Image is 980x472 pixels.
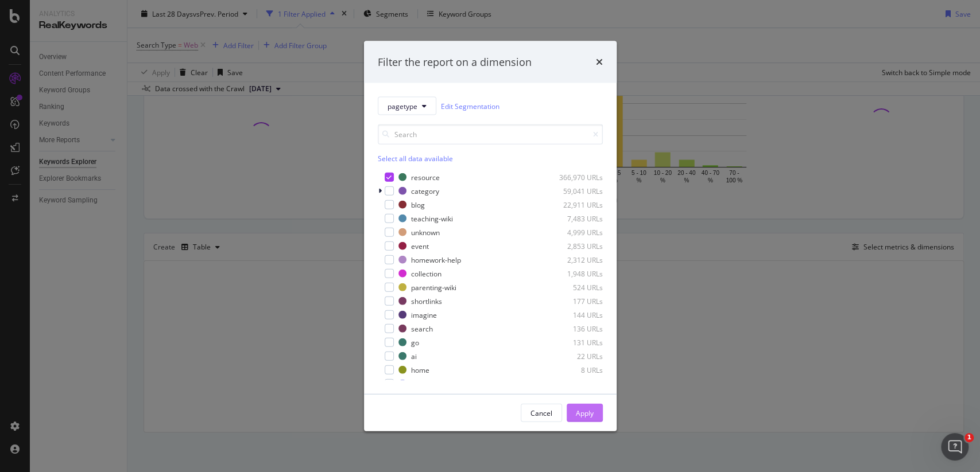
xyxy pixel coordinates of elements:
[378,54,532,69] div: Filter the report on a dimension
[411,186,439,196] div: category
[411,227,440,237] div: unknown
[378,124,603,145] input: Search
[530,408,552,418] div: Cancel
[411,337,419,347] div: go
[411,255,461,264] div: homework-help
[941,433,969,461] iframe: Intercom live chat
[411,351,417,361] div: ai
[547,365,603,375] div: 8 URLs
[547,282,603,292] div: 524 URLs
[547,255,603,264] div: 2,312 URLs
[547,296,603,306] div: 177 URLs
[411,323,433,333] div: search
[411,379,440,388] div: premium
[411,365,429,375] div: home
[547,310,603,319] div: 144 URLs
[364,41,617,431] div: modal
[547,227,603,237] div: 4,999 URLs
[547,186,603,196] div: 59,041 URLs
[547,241,603,251] div: 2,853 URLs
[547,351,603,361] div: 22 URLs
[547,172,603,182] div: 366,970 URLs
[411,268,441,278] div: collection
[378,154,603,163] div: Select all data available
[411,200,425,209] div: blog
[547,200,603,209] div: 22,911 URLs
[567,404,603,422] button: Apply
[411,241,429,251] div: event
[576,408,594,418] div: Apply
[596,54,603,69] div: times
[547,323,603,333] div: 136 URLs
[378,97,436,115] button: pagetype
[547,337,603,347] div: 131 URLs
[411,172,440,182] div: resource
[441,100,499,112] a: Edit Segmentation
[547,379,603,388] div: 3 URLs
[521,404,562,422] button: Cancel
[411,282,456,292] div: parenting-wiki
[411,296,442,306] div: shortlinks
[388,101,417,111] span: pagetype
[411,310,437,319] div: imagine
[964,433,974,442] span: 1
[547,268,603,278] div: 1,948 URLs
[411,213,453,223] div: teaching-wiki
[547,213,603,223] div: 7,483 URLs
